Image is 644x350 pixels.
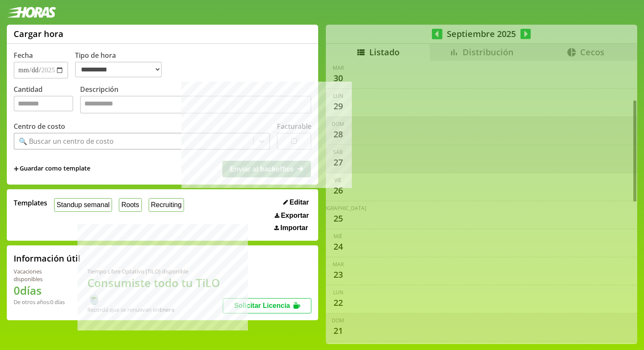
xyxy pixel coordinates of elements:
[234,302,290,309] span: Solicitar Licencia
[87,275,223,306] h1: Consumiste todo tu TiLO 🍵
[14,164,19,174] span: +
[119,198,141,211] button: Roots
[14,122,65,131] label: Centro de costo
[14,198,47,208] span: Templates
[223,298,311,313] button: Solicitar Licencia
[14,267,67,283] div: Vacaciones disponibles
[14,298,67,306] div: De otros años: 0 días
[280,224,308,232] span: Importar
[14,253,80,264] h2: Información útil
[290,199,309,206] span: Editar
[19,137,114,146] div: 🔍 Buscar un centro de costo
[277,122,311,131] label: Facturable
[281,212,309,219] span: Exportar
[80,85,311,116] label: Descripción
[14,283,67,298] h1: 0 días
[14,96,73,111] input: Cantidad
[272,211,311,220] button: Exportar
[87,306,223,313] div: Recordá que se renuevan en
[14,51,33,60] label: Fecha
[14,28,63,40] h1: Cargar hora
[87,267,223,275] div: Tiempo Libre Optativo (TiLO) disponible
[159,306,175,313] b: Enero
[14,85,80,116] label: Cantidad
[281,198,311,207] button: Editar
[7,7,56,18] img: logotipo
[75,62,162,77] select: Tipo de hora
[80,96,311,114] textarea: Descripción
[54,198,112,211] button: Standup semanal
[14,164,90,174] span: +Guardar como template
[75,51,169,79] label: Tipo de hora
[149,198,184,211] button: Recruiting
